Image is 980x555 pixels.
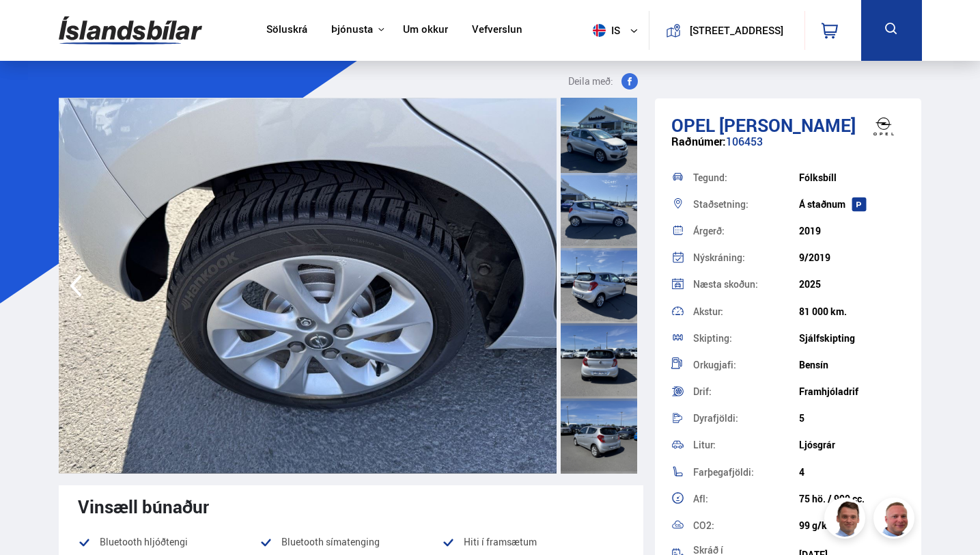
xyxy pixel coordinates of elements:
div: 75 hö. / 999 cc. [799,493,905,504]
button: Deila með: [563,73,643,90]
button: [STREET_ADDRESS] [686,25,787,36]
span: Deila með: [568,73,613,90]
div: Vinsæll búnaður [78,496,625,517]
span: Opel [671,113,715,137]
div: 4 [799,467,905,478]
div: Ljósgrár [799,439,905,450]
div: Næsta skoðun: [693,280,799,289]
div: 81 000 km. [799,306,905,317]
div: Árgerð: [693,226,799,236]
div: Akstur: [693,307,799,316]
div: Staðsetning: [693,200,799,209]
div: Orkugjafi: [693,360,799,370]
div: CO2: [693,521,799,530]
div: 5 [799,413,905,424]
div: 9/2019 [799,252,905,263]
div: Dyrafjöldi: [693,414,799,423]
div: Skipting: [693,334,799,343]
button: Þjónusta [331,23,373,36]
li: Hiti í framsætum [442,534,624,550]
img: 3376973.jpeg [59,98,557,474]
li: Bluetooth hljóðtengi [78,534,260,550]
span: [PERSON_NAME] [719,113,856,137]
img: FbJEzSuNWCJXmdc-.webp [826,500,867,541]
div: Afl: [693,494,799,504]
div: Fólksbíll [799,172,905,183]
img: svg+xml;base64,PHN2ZyB4bWxucz0iaHR0cDovL3d3dy53My5vcmcvMjAwMC9zdmciIHdpZHRoPSI1MTIiIGhlaWdodD0iNT... [593,24,606,37]
div: Á staðnum [799,199,905,210]
div: Framhjóladrif [799,386,905,397]
div: 2019 [799,226,905,236]
button: is [587,10,649,51]
div: Nýskráning: [693,253,799,262]
a: [STREET_ADDRESS] [657,11,796,50]
img: G0Ugv5HjCgRt.svg [59,8,202,53]
span: Raðnúmer: [671,134,726,149]
a: Um okkur [403,23,448,38]
span: is [587,24,621,37]
div: Sjálfskipting [799,333,905,344]
div: 2025 [799,279,905,290]
div: Drif: [693,387,799,396]
div: 99 g/km [799,520,905,531]
div: Litur: [693,440,799,450]
li: Bluetooth símatenging [260,534,442,550]
a: Vefverslun [472,23,522,38]
a: Söluskrá [266,23,307,38]
div: Bensín [799,360,905,370]
div: Tegund: [693,173,799,182]
img: siFngHWaQ9KaOqBr.png [876,500,916,541]
div: 106453 [671,135,905,162]
div: Farþegafjöldi: [693,468,799,477]
img: brand logo [856,105,911,148]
